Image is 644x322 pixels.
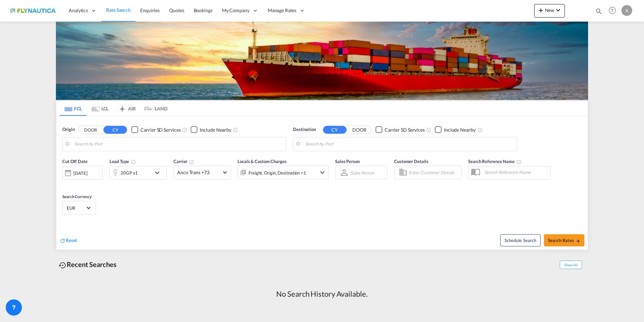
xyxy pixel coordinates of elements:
span: Rate Search [106,7,131,13]
input: Search by Port [74,139,283,149]
md-tab-item: LCL [87,101,114,116]
md-icon: icon-plus 400-fg [537,6,545,14]
span: Carrier [173,159,194,164]
div: Freight Origin Destination Factory Stuffingicon-chevron-down [237,166,328,179]
div: 20GP x1 [121,168,138,178]
md-icon: icon-chevron-down [318,168,326,177]
span: Locals & Custom Charges [237,159,287,164]
md-icon: icon-arrow-right [576,239,580,243]
button: Note: By default Schedule search will only considerorigin ports, destination ports and cut off da... [500,234,541,246]
span: Load Type [109,159,136,164]
button: CY [323,126,347,134]
span: Help [607,5,618,16]
span: Show All [560,261,582,269]
img: 9ba71a70730211f0938d81abc5cb9893.png [10,3,56,18]
input: Enter Customer Details [409,167,459,178]
span: Analytics [69,7,88,14]
md-icon: icon-refresh [60,238,66,244]
md-datepicker: Select [62,179,67,188]
md-icon: icon-chevron-down [153,169,165,177]
div: A [621,5,632,16]
span: Bookings [194,7,213,13]
div: Include Nearby [200,127,231,133]
span: Origin [62,126,74,133]
button: Search Ratesicon-arrow-right [544,234,584,246]
md-icon: icon-information-outline [131,159,136,165]
button: DOOR [348,126,371,134]
md-icon: Unchecked: Ignores neighbouring ports when fetching rates.Checked : Includes neighbouring ports w... [233,127,238,133]
span: Customer Details [394,159,428,164]
div: icon-refreshReset [60,237,77,244]
span: Manage Rates [268,7,296,14]
button: CY [103,126,127,134]
div: Carrier SD Services [385,127,425,133]
span: Destination [293,126,316,133]
div: Recent Searches [56,257,119,272]
md-icon: icon-backup-restore [59,261,67,269]
md-checkbox: Checkbox No Ink [435,126,476,133]
span: Search Reference Name [468,159,522,164]
md-icon: Your search will be saved by the below given name [516,159,522,165]
div: Include Nearby [444,127,476,133]
div: [DATE] [73,170,87,176]
md-icon: Unchecked: Ignores neighbouring ports when fetching rates.Checked : Includes neighbouring ports w... [478,127,483,133]
md-icon: icon-chevron-down [554,6,562,14]
div: 20GP x1icon-chevron-down [109,166,167,180]
div: Origin DOOR CY Checkbox No InkUnchecked: Search for CY (Container Yard) services for all selected... [56,116,588,250]
span: Search Currency [62,194,92,199]
md-icon: icon-magnify [595,7,603,15]
md-icon: Unchecked: Search for CY (Container Yard) services for all selected carriers.Checked : Search for... [426,127,431,133]
span: Sales Person [335,159,360,164]
span: Enquiries [140,7,160,13]
button: DOOR [79,126,102,134]
md-tab-item: LAND [140,101,167,116]
md-checkbox: Checkbox No Ink [131,126,181,133]
div: Help [607,5,621,17]
span: Quotes [169,7,184,13]
input: Search Reference Name [481,167,550,177]
button: icon-plus 400-fgNewicon-chevron-down [534,4,565,18]
md-select: Select Currency: € EUREuro [66,203,92,213]
span: New [537,7,562,13]
md-tab-item: FCL [60,101,87,116]
span: My Company [222,7,250,14]
span: Search Rates [548,238,580,243]
md-icon: The selected Trucker/Carrierwill be displayed in the rate results If the rates are from another f... [189,159,194,165]
md-icon: icon-airplane [118,105,126,110]
span: Anco Trans +73 [177,169,221,176]
img: LCL+%26+FCL+BACKGROUND.png [56,22,588,100]
md-select: Sales Person [350,168,375,178]
md-icon: Unchecked: Search for CY (Container Yard) services for all selected carriers.Checked : Search for... [182,127,187,133]
md-checkbox: Checkbox No Ink [191,126,231,133]
span: EUR [67,205,86,211]
div: icon-magnify [595,7,603,18]
span: Reset [66,237,77,243]
md-checkbox: Checkbox No Ink [376,126,425,133]
div: No Search History Available. [276,289,367,299]
div: Freight Origin Destination Factory Stuffing [249,168,306,178]
md-tab-item: AIR [114,101,140,116]
span: Cut Off Date [62,159,88,164]
input: Search by Port [305,139,513,149]
md-pagination-wrapper: Use the left and right arrow keys to navigate between tabs [60,101,167,116]
div: Carrier SD Services [140,127,181,133]
div: [DATE] [62,166,103,180]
